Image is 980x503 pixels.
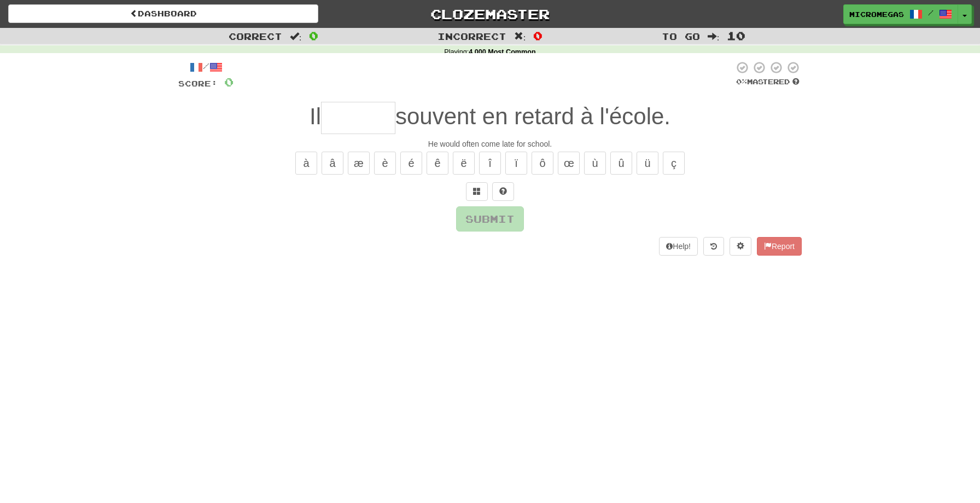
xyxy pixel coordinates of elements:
button: ô [532,152,553,175]
button: Round history (alt+y) [703,237,724,256]
button: û [610,152,632,175]
strong: 4,000 Most Common [469,48,535,56]
button: œ [558,152,580,175]
button: é [400,152,422,175]
span: 0 % [736,77,747,86]
a: microMEGAS / [843,4,958,24]
button: Help! [659,237,698,256]
span: Score: [178,79,218,88]
a: Dashboard [8,4,318,23]
button: ç [663,152,685,175]
button: ë [453,152,475,175]
span: Incorrect [437,31,506,42]
button: î [479,152,501,175]
span: microMEGAS [849,9,904,19]
button: ù [584,152,606,175]
button: Submit [456,206,524,232]
span: To go [662,31,700,42]
span: Correct [229,31,282,42]
span: / [928,9,934,16]
span: 0 [533,29,542,42]
span: : [514,32,526,41]
span: : [708,32,720,41]
button: â [322,152,343,175]
button: à [295,152,317,175]
span: Il [310,103,321,129]
span: 0 [224,75,234,89]
button: è [374,152,396,175]
span: 10 [727,29,745,42]
div: He would often come late for school. [178,138,802,149]
span: : [290,32,302,41]
button: Report [757,237,802,256]
div: Mastered [734,77,802,87]
a: Clozemaster [335,4,645,24]
button: ü [637,152,658,175]
button: Single letter hint - you only get 1 per sentence and score half the points! alt+h [492,182,514,201]
button: ê [427,152,448,175]
button: Switch sentence to multiple choice alt+p [466,182,488,201]
button: æ [348,152,370,175]
span: 0 [309,29,318,42]
button: ï [505,152,527,175]
div: / [178,61,234,74]
span: souvent en retard à l'école. [395,103,670,129]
